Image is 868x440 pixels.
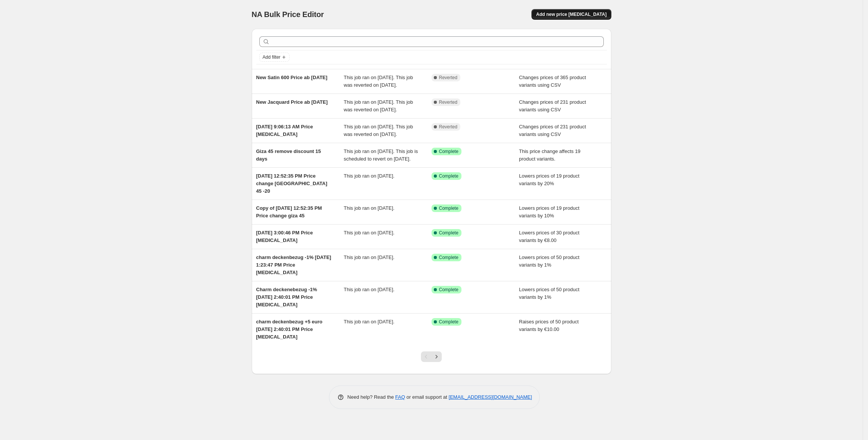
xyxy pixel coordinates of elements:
[256,99,328,105] span: New Jacquard Price ab [DATE]
[421,351,442,362] nav: Pagination
[256,75,327,80] span: New Satin 600 Price ab [DATE]
[256,124,313,137] span: [DATE] 9:06:13 AM Price [MEDICAL_DATA]
[344,99,413,112] span: This job ran on [DATE]. This job was reverted on [DATE].
[256,205,322,218] span: Copy of [DATE] 12:52:35 PM Price change giza 45
[519,173,580,186] span: Lowers prices of 19 product variants by 20%
[256,254,331,275] span: charm deckenbezug -1% [DATE] 1:23:47 PM Price [MEDICAL_DATA]
[439,173,458,179] span: Complete
[259,53,290,62] button: Add filter
[519,230,580,243] span: Lowers prices of 30 product variants by €8.00
[256,148,321,162] span: Giza 45 remove discount 15 days
[519,205,580,218] span: Lowers prices of 19 product variants by 10%
[395,394,405,400] a: FAQ
[344,287,394,292] span: This job ran on [DATE].
[519,319,579,332] span: Raises prices of 50 product variants by €10.00
[256,287,317,307] span: Charm deckenebezug -1% [DATE] 2:40:01 PM Price [MEDICAL_DATA]
[519,124,586,137] span: Changes prices of 231 product variants using CSV
[439,205,458,211] span: Complete
[344,148,418,162] span: This job ran on [DATE]. This job is scheduled to revert on [DATE].
[519,287,580,300] span: Lowers prices of 50 product variants by 1%
[439,124,458,130] span: Reverted
[405,394,449,400] span: or email support at
[256,319,323,340] span: charm deckenbezug +5 euro [DATE] 2:40:01 PM Price [MEDICAL_DATA]
[344,230,394,236] span: This job ran on [DATE].
[263,54,281,60] span: Add filter
[256,230,313,243] span: [DATE] 3:00:46 PM Price [MEDICAL_DATA]
[439,319,458,325] span: Complete
[519,99,586,112] span: Changes prices of 231 product variants using CSV
[348,394,396,400] span: Need help? Read the
[344,124,413,137] span: This job ran on [DATE]. This job was reverted on [DATE].
[439,287,458,293] span: Complete
[256,173,327,194] span: [DATE] 12:52:35 PM Price change [GEOGRAPHIC_DATA] 45 -20
[439,99,458,105] span: Reverted
[344,75,413,88] span: This job ran on [DATE]. This job was reverted on [DATE].
[252,10,324,19] span: NA Bulk Price Editor
[344,319,394,325] span: This job ran on [DATE].
[439,75,458,81] span: Reverted
[344,173,394,179] span: This job ran on [DATE].
[536,11,606,17] span: Add new price [MEDICAL_DATA]
[519,75,586,88] span: Changes prices of 365 product variants using CSV
[519,254,580,268] span: Lowers prices of 50 product variants by 1%
[439,254,458,261] span: Complete
[344,254,394,260] span: This job ran on [DATE].
[439,230,458,236] span: Complete
[439,148,458,154] span: Complete
[531,9,611,20] button: Add new price [MEDICAL_DATA]
[519,148,580,162] span: This price change affects 19 product variants.
[344,205,394,211] span: This job ran on [DATE].
[431,351,442,362] button: Next
[449,394,532,400] a: [EMAIL_ADDRESS][DOMAIN_NAME]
